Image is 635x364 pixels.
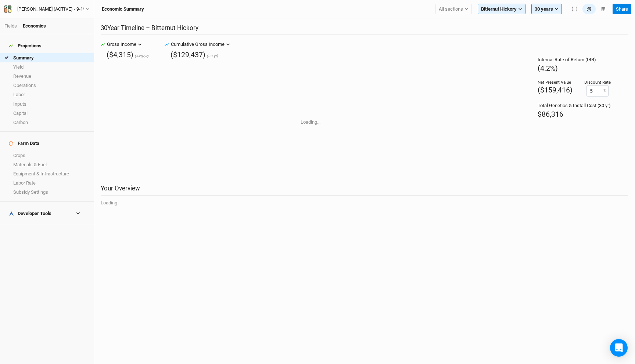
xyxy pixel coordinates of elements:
button: Bitternut Hickory [478,4,525,15]
h4: Developer Tools [4,206,89,221]
div: Cumulative Gross Income [171,41,225,48]
button: All sections [435,4,472,15]
h2: 30 Year Timeline Bitternut Hickory [101,24,628,35]
input: 0 [586,85,609,97]
span: All sections [439,6,463,13]
div: ($4,315) [107,50,133,60]
div: Total Genetics & Install Cost (30 yr) [538,102,611,109]
button: [PERSON_NAME] (ACTIVE) - 9-15 [4,5,90,13]
div: Discount Rate [584,79,611,85]
div: Open Intercom Messenger [610,339,628,357]
div: Projections [9,43,42,49]
div: Warehime (ACTIVE) - 9-15 [17,6,86,13]
label: % [603,88,606,94]
button: Gross Income [105,39,144,50]
div: Loading... [101,65,520,179]
button: Cumulative Gross Income [169,39,232,50]
span: – [146,24,150,32]
div: Farm Data [9,141,39,146]
h2: Your Overview [101,185,628,195]
h3: Economic Summary [102,6,144,12]
div: Net Present Value [538,79,573,85]
span: (30 yr) [207,54,218,59]
button: Share [613,4,631,15]
span: (Avg/yr) [135,54,149,59]
button: 30 years [531,4,562,15]
div: Gross Income [107,41,136,48]
div: Developer Tools [9,211,51,216]
div: Economics [23,23,46,29]
a: Fields [4,23,17,29]
span: $86,316 [538,110,563,119]
span: Loading... [101,200,628,206]
span: (4.2%) [538,64,558,73]
div: Internal Rate of Return (IRR) [538,57,611,63]
div: [PERSON_NAME] (ACTIVE) - 9-15 [17,6,86,13]
span: Bitternut Hickory [481,6,517,13]
span: ($159,416) [538,86,573,94]
div: ($129,437) [171,50,205,60]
